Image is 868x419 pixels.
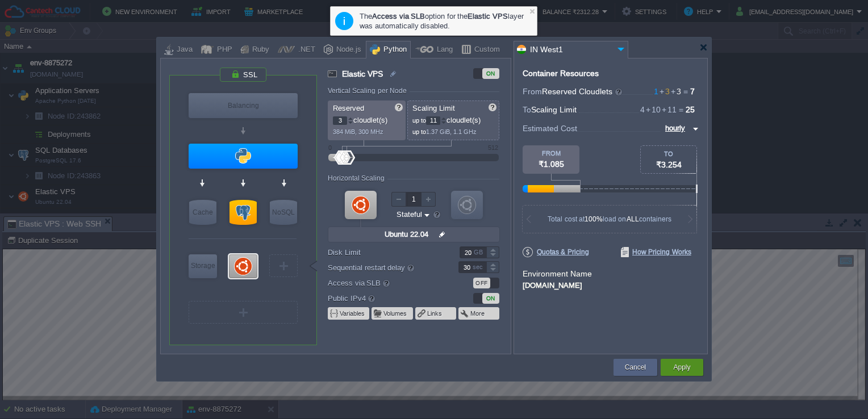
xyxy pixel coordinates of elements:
div: Python [380,41,407,58]
button: Links [427,309,443,318]
div: Create New Layer [269,254,298,277]
div: Create New Layer [189,301,298,324]
div: Load Balancer [189,93,298,118]
span: Scaling Limit [531,105,577,114]
div: NoSQL [270,200,297,225]
div: .NET [295,41,315,58]
label: Access via SLB [328,276,443,289]
div: Cache [189,200,216,225]
div: Container Resources [523,69,599,78]
button: More [470,309,486,318]
button: Apply [673,362,690,373]
span: 384 MiB, 300 MHz [333,128,383,135]
label: Environment Name [523,269,592,278]
div: ON [482,293,499,304]
div: sec [473,262,485,273]
button: Volumes [383,309,408,318]
div: Application Servers [189,144,298,169]
span: 3 [670,87,681,96]
span: 7 [690,87,695,96]
b: Access via SLB [372,12,425,20]
b: Elastic VPS [468,12,508,20]
span: Scaling Limit [412,104,455,112]
span: Reserved Cloudlets [542,87,623,96]
span: How Pricing Works [621,247,691,257]
label: Disk Limit [328,246,443,258]
span: 11 [661,105,677,114]
label: Public IPv4 [328,292,443,304]
span: + [670,87,677,96]
div: PHP [214,41,232,58]
span: = [681,87,690,96]
span: ₹1.085 [539,160,564,169]
span: 3 [658,87,670,96]
div: OFF [473,278,490,288]
span: = [677,105,686,114]
p: cloudlet(s) [412,113,495,125]
button: Variables [340,309,366,318]
div: Ruby [249,41,269,58]
div: Horizontal Scaling [328,174,387,182]
div: ON [482,68,499,79]
div: [DOMAIN_NAME] [523,279,699,290]
div: The option for the layer was automatically disabled. [360,11,531,31]
span: + [661,105,667,114]
div: GB [474,247,485,258]
label: Sequential restart delay [328,261,443,274]
div: Elastic VPS [229,254,257,278]
div: Lang [433,41,453,58]
div: Java [173,41,193,58]
span: 25 [686,105,695,114]
div: SQL Databases [229,200,257,225]
span: Reserved [333,104,364,112]
div: Storage Containers [189,254,217,278]
span: 10 [645,105,661,114]
span: 1 [654,87,658,96]
div: 512 [488,144,498,151]
span: Quotas & Pricing [523,247,589,257]
span: From [523,87,542,96]
span: up to [412,128,426,135]
span: + [658,87,665,96]
div: Node.js [333,41,361,58]
span: To [523,105,531,114]
span: ₹3.254 [656,160,682,169]
span: 4 [640,105,645,114]
span: up to [412,117,426,124]
button: Cancel [625,362,646,373]
div: NoSQL Databases [270,200,297,225]
div: 0 [328,144,332,151]
div: Balancing [189,93,298,118]
div: Storage [189,254,217,277]
div: TO [641,150,696,157]
span: + [645,105,652,114]
span: 1.37 GiB, 1.1 GHz [426,128,477,135]
p: cloudlet(s) [333,113,402,125]
div: FROM [523,150,579,157]
div: Vertical Scaling per Node [328,87,410,95]
span: Estimated Cost [523,122,577,135]
div: Custom [471,41,500,58]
